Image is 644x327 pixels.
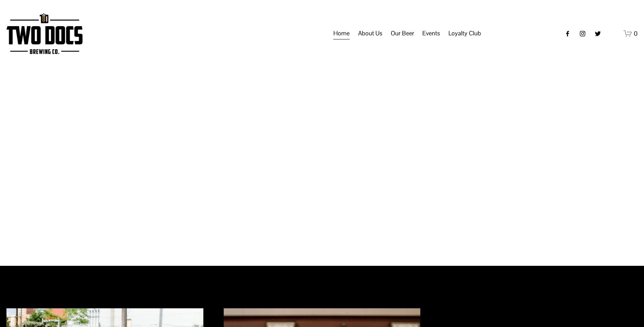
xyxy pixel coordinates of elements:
img: Two Docs Brewing Co. [6,13,82,54]
span: About Us [358,28,382,39]
span: 0 [634,30,638,37]
a: folder dropdown [422,27,440,40]
a: folder dropdown [448,27,481,40]
span: Our Beer [391,28,414,39]
h1: Beer is Art. [85,133,560,174]
a: instagram-unauth [579,30,586,37]
a: folder dropdown [358,27,382,40]
span: Loyalty Club [448,28,481,39]
span: Events [422,28,440,39]
a: folder dropdown [391,27,414,40]
a: Home [333,27,350,40]
a: twitter-unauth [594,30,601,37]
a: Facebook [564,30,571,37]
a: 0 [624,29,638,38]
